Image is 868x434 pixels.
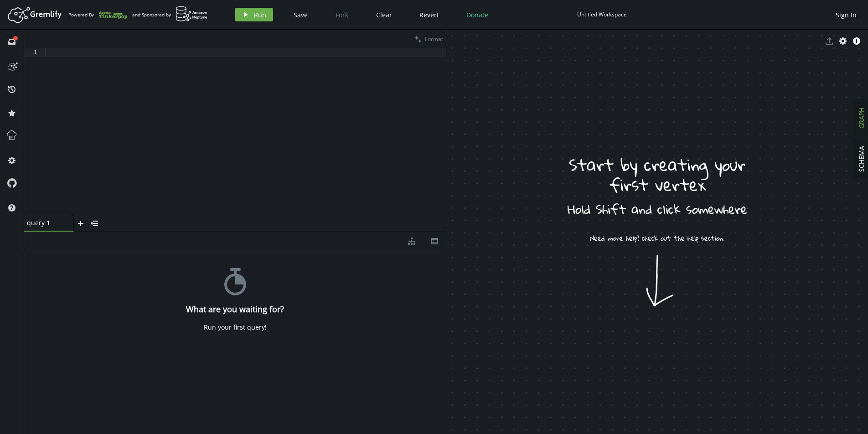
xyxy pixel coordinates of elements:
button: Fork [328,8,356,21]
div: Run your first query! [204,323,267,331]
button: Run [235,8,273,21]
span: Sign In [836,10,857,19]
h4: What are you waiting for? [186,305,284,314]
button: Clear [369,8,399,21]
button: Sign In [831,8,861,21]
span: Revert [419,10,439,19]
span: Fork [336,10,348,19]
span: SCHEMA [857,146,866,172]
button: Revert [413,8,446,21]
div: Powered By [68,7,128,23]
div: 1 [24,48,43,57]
span: Format [425,35,443,43]
div: and Sponsored by [132,6,208,23]
span: query 1 [27,219,63,227]
button: Format [412,30,446,48]
span: GRAPH [857,108,866,129]
img: AWS Neptune [176,6,208,22]
button: Save [287,8,315,21]
span: Save [294,10,308,19]
div: Untitled Workspace [577,11,627,18]
span: Donate [466,10,488,19]
span: Clear [376,10,392,19]
button: Donate [460,8,495,21]
span: Run [254,10,266,19]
